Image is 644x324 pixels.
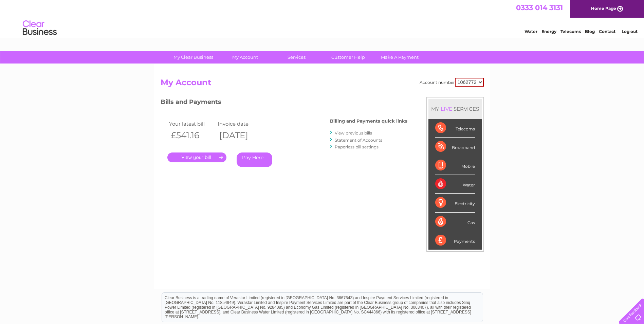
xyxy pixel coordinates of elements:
[439,106,454,112] div: LIVE
[167,152,226,162] a: .
[237,152,272,167] a: Pay Here
[622,29,638,34] a: Log out
[335,130,372,136] a: View previous bills
[162,4,483,33] div: Clear Business is a trading name of Verastar Limited (registered in [GEOGRAPHIC_DATA] No. 3667643...
[335,138,382,143] a: Statement of Accounts
[585,29,595,34] a: Blog
[320,51,376,64] a: Customer Help
[335,144,379,149] a: Paperless bill settings
[516,3,563,12] a: 0333 014 3131
[428,99,482,119] div: MY SERVICES
[541,29,556,34] a: Energy
[435,231,475,250] div: Payments
[435,138,475,156] div: Broadband
[161,78,484,91] h2: My Account
[435,175,475,194] div: Water
[435,194,475,212] div: Electricity
[161,97,407,109] h3: Bills and Payments
[165,51,221,64] a: My Clear Business
[217,51,273,64] a: My Account
[216,119,265,128] td: Invoice date
[420,78,484,87] div: Account number
[167,128,216,142] th: £541.16
[372,51,428,64] a: Make A Payment
[435,156,475,175] div: Mobile
[330,119,407,124] h4: Billing and Payments quick links
[435,119,475,138] div: Telecoms
[269,51,325,64] a: Services
[560,29,581,34] a: Telecoms
[167,119,216,128] td: Your latest bill
[599,29,615,34] a: Contact
[216,128,265,142] th: [DATE]
[525,29,537,34] a: Water
[22,18,57,38] img: logo.png
[435,213,475,231] div: Gas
